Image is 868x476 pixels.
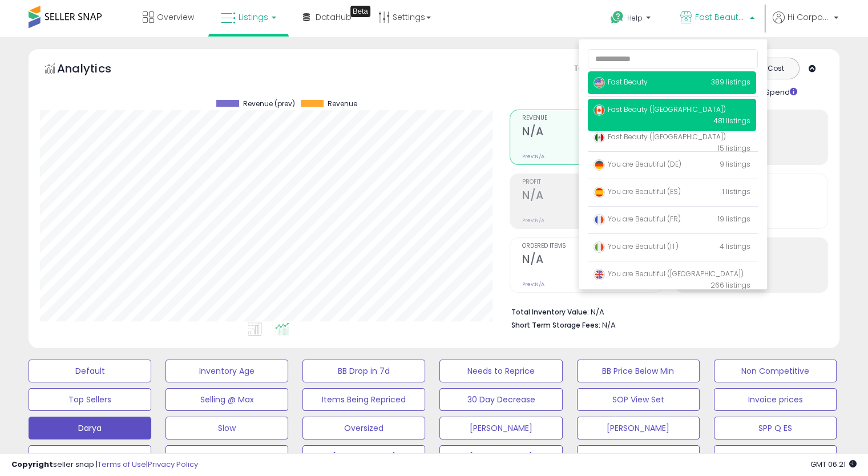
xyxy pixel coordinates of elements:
[594,132,726,142] span: Fast Beauty ([GEOGRAPHIC_DATA])
[577,388,700,411] button: SOP View Set
[522,217,544,224] small: Prev: N/A
[602,320,616,330] span: N/A
[350,6,370,17] div: Tooltip anchor
[522,153,544,160] small: Prev: N/A
[720,241,750,251] span: 4 listings
[11,459,198,470] div: seller snap | |
[594,241,605,253] img: italy.png
[601,2,662,37] a: Help
[594,77,605,88] img: usa.png
[594,269,605,280] img: uk.png
[157,11,194,23] span: Overview
[594,159,605,171] img: germany.png
[165,388,288,411] button: Selling @ Max
[29,445,151,468] button: Re-measure
[720,159,750,169] span: 9 listings
[29,417,151,439] button: Darya
[594,77,648,87] span: Fast Beauty
[714,360,837,382] button: Non Competitive
[722,187,750,196] span: 1 listings
[773,11,838,37] a: Hi Corporate
[98,459,146,470] a: Terms of Use
[714,445,837,468] button: COGS report US
[710,280,750,290] span: 266 listings
[439,417,562,439] button: [PERSON_NAME]
[522,115,663,122] span: Revenue
[594,214,681,224] span: You are Beautiful (FR)
[29,360,151,382] button: Default
[594,104,605,116] img: canada.png
[522,253,663,268] h2: N/A
[810,459,857,470] span: 2025-09-12 06:21 GMT
[594,214,605,225] img: france.png
[511,304,819,318] li: N/A
[29,388,151,411] button: Top Sellers
[511,307,589,317] b: Total Inventory Value:
[714,417,837,439] button: SPP Q ES
[594,159,681,169] span: You are Beautiful (DE)
[148,459,198,470] a: Privacy Policy
[594,187,681,196] span: You are Beautiful (ES)
[577,360,700,382] button: BB Price Below Min
[522,243,663,249] span: Ordered Items
[328,100,357,108] span: Revenue
[788,11,830,23] span: Hi Corporate
[302,388,425,411] button: Items Being Repriced
[439,388,562,411] button: 30 Day Decrease
[522,189,663,204] h2: N/A
[165,445,288,468] button: Sofia
[522,179,663,185] span: Profit
[627,13,643,23] span: Help
[718,143,750,153] span: 15 listings
[594,187,605,198] img: spain.png
[594,241,679,251] span: You are Beautiful (IT)
[718,214,750,224] span: 19 listings
[594,269,744,279] span: You are Beautiful ([GEOGRAPHIC_DATA])
[57,60,134,79] h5: Analytics
[165,417,288,439] button: Slow
[713,116,750,126] span: 481 listings
[594,104,726,114] span: Fast Beauty ([GEOGRAPHIC_DATA])
[239,11,268,23] span: Listings
[522,125,663,140] h2: N/A
[302,445,425,468] button: [PERSON_NAME]
[165,360,288,382] button: Inventory Age
[11,459,53,470] strong: Copyright
[711,77,750,87] span: 389 listings
[302,360,425,382] button: BB Drop in 7d
[522,281,544,288] small: Prev: N/A
[439,445,562,468] button: [PERSON_NAME]
[594,132,605,143] img: mexico.png
[577,445,700,468] button: COGS report CAN
[695,11,746,23] span: Fast Beauty ([GEOGRAPHIC_DATA])
[302,417,425,439] button: Oversized
[574,63,619,74] div: Totals For
[610,10,624,25] i: Get Help
[243,100,295,108] span: Revenue (prev)
[316,11,352,23] span: DataHub
[439,360,562,382] button: Needs to Reprice
[511,320,600,330] b: Short Term Storage Fees:
[577,417,700,439] button: [PERSON_NAME]
[714,388,837,411] button: Invoice prices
